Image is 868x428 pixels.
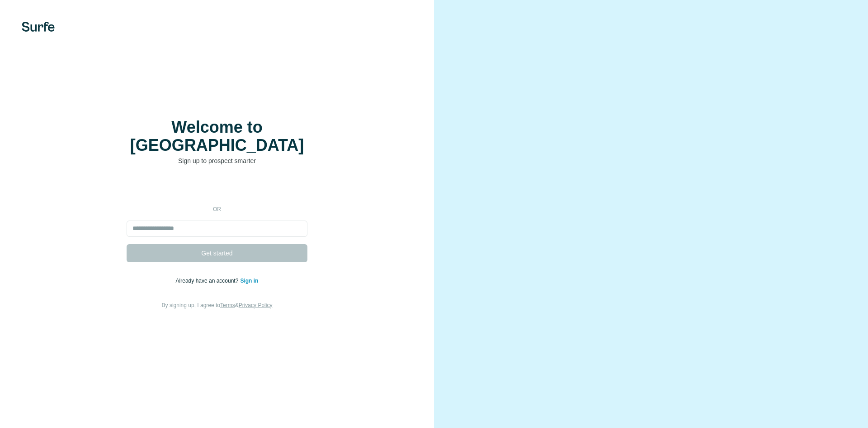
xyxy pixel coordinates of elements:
[127,156,307,165] p: Sign up to prospect smarter
[127,118,307,154] h1: Welcome to [GEOGRAPHIC_DATA]
[122,179,312,199] iframe: Sign in with Google Button
[240,278,258,284] a: Sign in
[22,22,55,32] img: Surfe's logo
[220,302,235,308] a: Terms
[176,278,241,284] span: Already have an account?
[203,205,231,213] p: or
[162,302,273,308] span: By signing up, I agree to &
[239,302,273,308] a: Privacy Policy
